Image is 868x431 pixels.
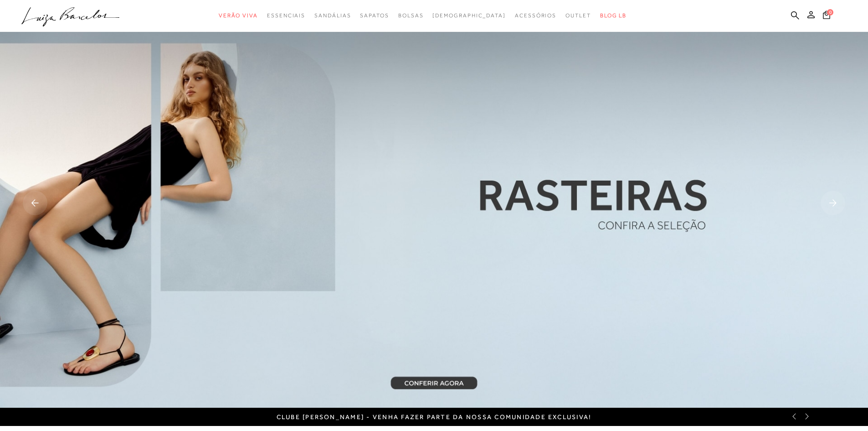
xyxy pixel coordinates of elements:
[398,7,424,24] a: noSubCategoriesText
[314,7,351,24] a: noSubCategoriesText
[360,7,389,24] a: noSubCategoriesText
[820,10,833,22] button: 0
[515,12,556,19] span: Acessórios
[565,7,591,24] a: noSubCategoriesText
[267,7,305,24] a: noSubCategoriesText
[600,7,627,24] a: BLOG LB
[219,12,258,19] span: Verão Viva
[219,7,258,24] a: noSubCategoriesText
[267,12,305,19] span: Essenciais
[827,9,833,16] span: 0
[565,12,591,19] span: Outlet
[432,12,506,19] span: [DEMOGRAPHIC_DATA]
[277,413,592,421] a: CLUBE [PERSON_NAME] - Venha fazer parte da nossa comunidade exclusiva!
[432,7,506,24] a: noSubCategoriesText
[600,12,627,19] span: BLOG LB
[360,12,389,19] span: Sapatos
[398,12,424,19] span: Bolsas
[515,7,556,24] a: noSubCategoriesText
[314,12,351,19] span: Sandálias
